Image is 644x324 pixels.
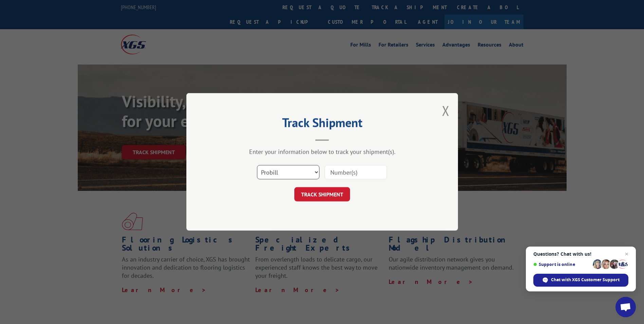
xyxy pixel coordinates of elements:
div: Open chat [615,297,636,317]
span: Questions? Chat with us! [533,251,628,257]
span: Support is online [533,262,590,267]
div: Chat with XGS Customer Support [533,274,628,287]
button: Close modal [442,102,449,120]
h2: Track Shipment [220,118,424,131]
input: Number(s) [325,165,387,180]
button: TRACK SHIPMENT [294,187,350,202]
div: Enter your information below to track your shipment(s). [220,148,424,156]
span: Close chat [623,250,631,258]
span: Chat with XGS Customer Support [551,277,620,283]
